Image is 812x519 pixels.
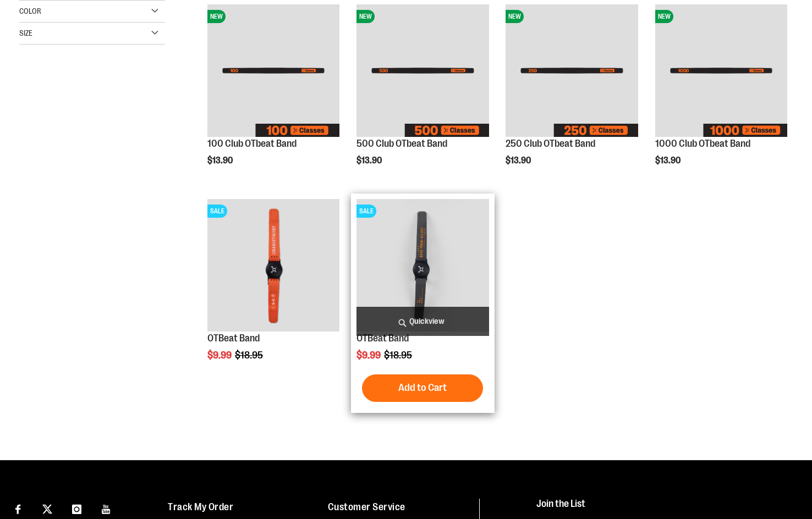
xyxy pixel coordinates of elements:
[207,138,297,149] a: 100 Club OTbeat Band
[536,499,791,519] h4: Join the List
[506,4,638,138] a: Image of 250 Club OTbeat BandNEW
[67,499,86,518] a: Visit our Instagram page
[356,333,409,344] a: OTBeat Band
[207,350,233,361] span: $9.99
[384,350,414,361] span: $18.95
[356,199,489,331] img: OTBeat Band
[362,374,483,402] button: Add to Cart
[356,10,375,23] span: NEW
[655,138,750,149] a: 1000 Club OTbeat Band
[655,4,787,138] a: Image of 1000 Club OTbeat BandNEW
[19,7,41,15] span: Color
[207,205,227,218] span: SALE
[207,10,226,23] span: NEW
[506,156,533,165] span: $13.90
[19,29,32,37] span: Size
[356,4,489,138] a: Image of 500 Club OTbeat BandNEW
[8,499,28,518] a: Visit our Facebook page
[655,4,787,136] img: Image of 1000 Club OTbeat Band
[356,138,447,149] a: 500 Club OTbeat Band
[207,4,339,138] a: Image of 100 Club OTbeat BandNEW
[38,499,57,518] a: Visit our X page
[207,199,339,333] a: OTBeat BandSALE
[356,156,383,165] span: $13.90
[207,199,339,331] img: OTBeat Band
[207,4,339,136] img: Image of 100 Club OTbeat Band
[506,138,595,149] a: 250 Club OTbeat Band
[398,382,447,394] span: Add to Cart
[506,10,524,23] span: NEW
[655,156,682,165] span: $13.90
[202,194,345,388] div: product
[207,156,234,165] span: $13.90
[655,10,673,23] span: NEW
[356,307,489,336] a: Quickview
[506,4,638,136] img: Image of 250 Club OTbeat Band
[356,350,382,361] span: $9.99
[356,199,489,333] a: OTBeat BandSALE
[168,501,233,512] a: Track My Order
[235,350,265,361] span: $18.95
[351,194,494,412] div: product
[356,205,376,218] span: SALE
[97,499,116,518] a: Visit our Youtube page
[42,504,52,514] img: Twitter
[207,333,260,344] a: OTBeat Band
[356,4,489,136] img: Image of 500 Club OTbeat Band
[328,501,405,512] a: Customer Service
